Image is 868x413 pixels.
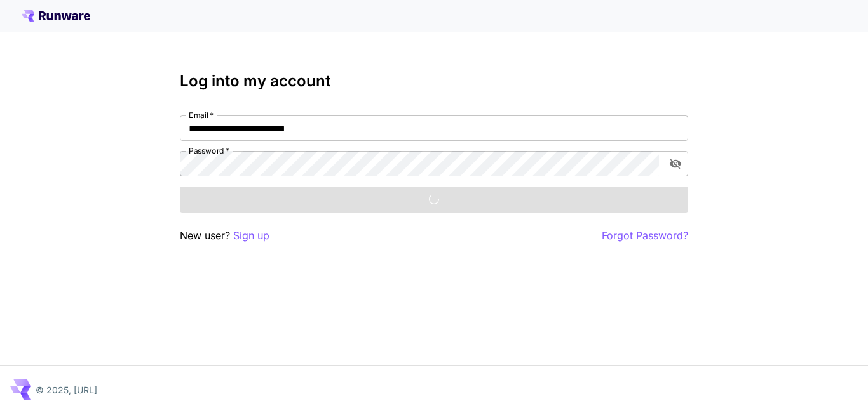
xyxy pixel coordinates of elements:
[180,72,688,90] h3: Log into my account
[664,152,687,175] button: toggle password visibility
[233,228,269,244] button: Sign up
[602,228,688,244] button: Forgot Password?
[189,110,214,121] label: Email
[189,145,229,156] label: Password
[180,228,269,244] p: New user?
[36,383,97,397] p: © 2025, [URL]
